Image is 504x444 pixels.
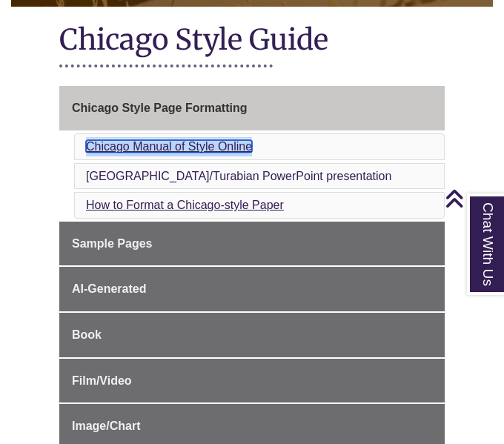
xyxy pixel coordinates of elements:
[59,267,445,311] a: AI-Generated
[59,313,445,357] a: Book
[59,222,445,266] a: Sample Pages
[59,21,445,61] h1: Chicago Style Guide
[72,328,102,341] span: Book
[72,282,146,295] span: AI-Generated
[86,140,252,153] a: Chicago Manual of Style Online
[72,374,132,387] span: Film/Video
[59,86,445,130] a: Chicago Style Page Formatting
[86,170,391,182] a: [GEOGRAPHIC_DATA]/Turabian PowerPoint presentation
[59,359,445,403] a: Film/Video
[72,420,140,432] span: Image/Chart
[86,199,284,211] a: How to Format a Chicago-style Paper
[72,102,247,114] span: Chicago Style Page Formatting
[72,237,153,250] span: Sample Pages
[445,188,500,208] a: Back to Top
